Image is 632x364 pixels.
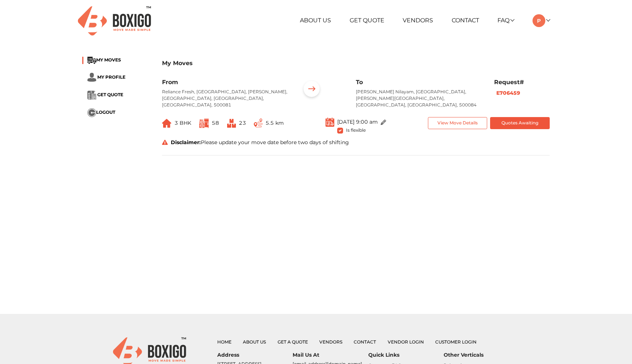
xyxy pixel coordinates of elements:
span: LOGOUT [96,110,115,115]
h6: Other Verticals [444,352,519,358]
span: [DATE] 9:00 am [337,119,378,125]
a: Contact [354,339,376,345]
img: Boxigo [78,6,151,35]
strong: Disclaimer: [171,139,201,146]
span: MY PROFILE [97,74,125,80]
h6: Request# [494,79,550,86]
span: GET QUOTE [97,92,123,98]
a: Customer Login [435,339,477,345]
a: ... GET QUOTE [87,92,123,98]
img: ... [87,73,96,82]
img: ... [87,57,96,64]
a: About Us [243,339,266,345]
a: Contact [452,17,479,24]
a: About Us [300,17,331,24]
img: ... [227,119,236,128]
img: ... [87,91,96,100]
a: FAQ [497,17,514,24]
h6: To [356,79,483,86]
a: ... MY PROFILE [87,74,125,80]
h3: My Moves [162,60,550,67]
span: 23 [239,120,246,126]
h6: Mail Us At [293,352,368,358]
a: ...MY MOVES [87,57,121,63]
span: 5.5 km [266,120,284,126]
button: View Move Details [428,117,488,129]
button: ...LOGOUT [87,108,115,117]
img: ... [199,119,209,128]
p: [PERSON_NAME] Nilayam, [GEOGRAPHIC_DATA], [PERSON_NAME][GEOGRAPHIC_DATA], [GEOGRAPHIC_DATA], [GEO... [356,89,483,108]
a: Vendors [319,339,342,345]
a: Vendors [403,17,433,24]
h6: From [162,79,289,86]
button: E706459 [494,89,522,97]
p: Reliance Fresh, [GEOGRAPHIC_DATA], [PERSON_NAME], [GEOGRAPHIC_DATA], [GEOGRAPHIC_DATA], [GEOGRAPH... [162,89,289,108]
a: Get Quote [350,17,384,24]
span: 3 BHK [174,120,191,126]
img: ... [87,108,96,117]
h6: Address [217,352,293,358]
h6: Quick Links [368,352,444,358]
a: Get a Quote [278,339,308,345]
img: ... [326,117,334,127]
a: Vendor Login [388,339,424,345]
img: ... [162,119,172,128]
span: MY MOVES [96,57,121,63]
img: ... [381,120,386,125]
img: ... [300,79,323,101]
img: ... [254,119,263,128]
button: Quotes Awaiting [490,117,550,129]
b: E706459 [496,90,520,96]
span: 58 [212,120,219,126]
div: Please update your move date before two days of shifting [157,139,555,146]
a: Home [217,339,232,345]
span: Is flexible [346,126,366,133]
